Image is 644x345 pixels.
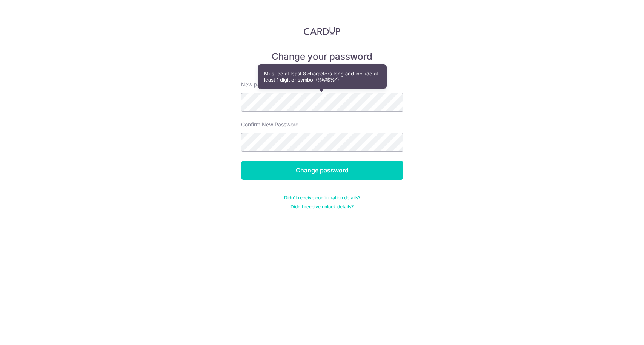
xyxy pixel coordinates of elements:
input: Change password [241,161,403,180]
h5: Change your password [241,51,403,63]
img: CardUp Logo [304,26,341,35]
a: Didn't receive unlock details? [290,204,354,210]
label: New password [241,81,278,88]
div: Must be at least 8 characters long and include at least 1 digit or symbol (!@#$%^) [258,65,386,89]
label: Confirm New Password [241,121,299,128]
a: Didn't receive confirmation details? [284,195,360,201]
